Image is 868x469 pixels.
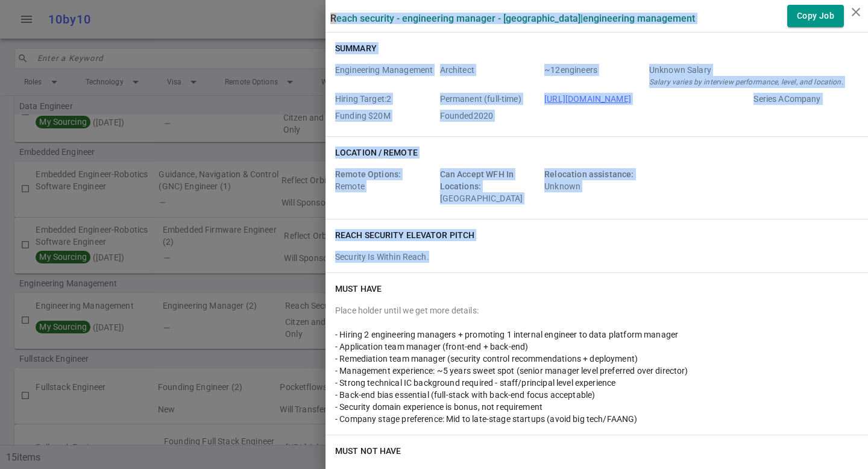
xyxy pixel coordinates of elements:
[849,5,863,19] i: close
[335,445,401,457] h6: Must NOT Have
[544,94,631,104] a: [URL][DOMAIN_NAME]
[335,414,638,424] span: - Company stage preference: Mid to late-stage startups (avoid big tech/FAANG)
[544,169,634,179] span: Relocation assistance:
[544,64,644,88] span: Team Count
[335,146,418,159] h6: Location / Remote
[335,283,382,295] h6: Must Have
[335,330,678,339] span: - Hiring 2 engineering managers + promoting 1 internal engineer to data platform manager
[335,42,377,54] h6: Summary
[335,169,401,179] span: Remote Options:
[335,354,638,364] span: - Remediation team manager (security control recommendations + deployment)
[335,110,435,122] span: Employer Founding
[753,93,854,105] span: Employer Stage e.g. Series A
[335,229,474,241] h6: Reach Security elevator pitch
[335,402,542,412] span: - Security domain experience is bonus, not requirement
[544,168,644,204] div: Unknown
[335,304,858,316] div: Place holder until we get more details:
[649,78,843,86] i: Salary varies by interview performance, level, and location.
[440,169,514,191] span: Can Accept WFH In Locations:
[335,168,435,204] div: Remote
[330,13,695,24] label: Reach Security - Engineering Manager - [GEOGRAPHIC_DATA] | Engineering Management
[335,93,435,105] span: Hiring Target
[335,342,528,351] span: - Application team manager (front-end + back-end)
[335,378,615,388] span: - Strong technical IC background required - staff/principal level experience
[335,390,595,400] span: - Back-end bias essential (full-stack with back-end focus acceptable)
[335,251,858,263] div: Security Is Within Reach.
[440,93,540,105] span: Job Type
[544,93,749,105] span: Company URL
[440,110,540,122] span: Employer Founded
[335,64,435,88] span: Roles
[649,64,854,76] div: Salary Range
[787,5,844,27] button: Copy Job
[440,168,540,204] div: [GEOGRAPHIC_DATA]
[440,64,540,88] span: Level
[335,366,688,376] span: - Management experience: ~5 years sweet spot (senior manager level preferred over director)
